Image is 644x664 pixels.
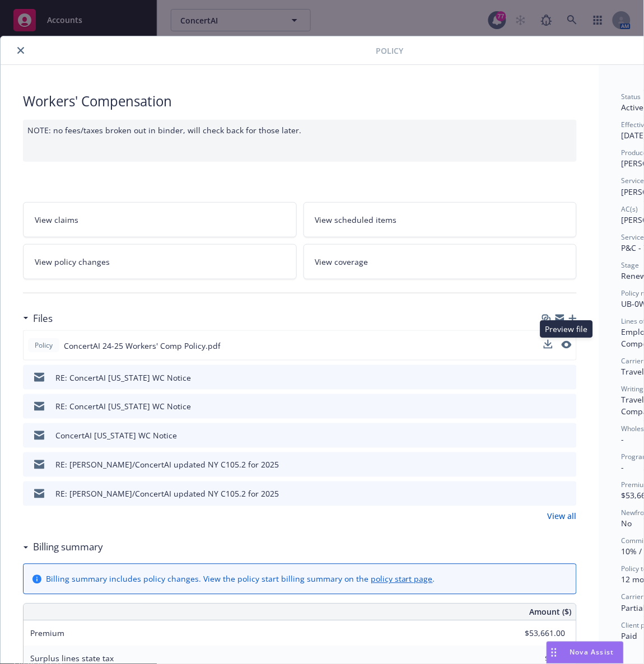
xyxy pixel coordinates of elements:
span: Amount ($) [530,606,572,618]
button: preview file [562,401,572,413]
button: preview file [562,341,572,349]
button: download file [544,401,553,413]
span: Status [622,92,641,101]
div: RE: ConcertAI [US_STATE] WC Notice [55,401,191,413]
span: View coverage [315,256,368,268]
input: 0.00 [500,625,572,642]
button: preview file [562,340,572,352]
span: View scheduled items [315,214,397,226]
button: preview file [562,430,572,442]
button: download file [544,430,553,442]
a: View coverage [304,244,577,279]
span: Paid [622,631,638,642]
span: - [622,462,624,473]
div: RE: ConcertAI [US_STATE] WC Notice [55,372,191,384]
span: Premium [30,628,64,639]
button: preview file [562,459,572,471]
a: View scheduled items [304,202,577,237]
button: preview file [562,372,572,384]
a: View all [548,511,577,522]
span: Stage [622,260,640,270]
div: RE: [PERSON_NAME]/ConcertAI updated NY C105.2 for 2025 [55,488,279,500]
button: Nova Assist [547,642,624,664]
span: Nova Assist [570,648,614,657]
h3: Files [33,311,53,326]
h3: Billing summary [33,540,103,555]
button: download file [544,488,553,500]
span: Surplus lines state tax [30,653,114,664]
button: download file [544,459,553,471]
div: ConcertAI [US_STATE] WC Notice [55,430,177,442]
a: View claims [23,202,297,237]
span: Active [622,102,644,113]
span: AC(s) [622,204,638,214]
a: policy start page [371,574,433,584]
div: Workers' Compensation [23,92,577,111]
div: RE: [PERSON_NAME]/ConcertAI updated NY C105.2 for 2025 [55,459,279,471]
div: Files [23,311,53,326]
div: Billing summary [23,540,103,555]
div: Drag to move [547,642,561,663]
div: Billing summary includes policy changes. View the policy start billing summary on the . [46,573,435,585]
span: ConcertAI 24-25 Workers' Comp Policy.pdf [64,340,221,352]
div: Preview file [540,320,593,338]
div: NOTE: no fees/taxes broken out in binder, will check back for those later. [23,120,577,162]
button: download file [544,340,553,349]
button: download file [544,340,553,352]
span: Policy [32,340,55,350]
button: download file [544,372,553,384]
button: close [14,44,27,57]
span: View claims [35,214,78,226]
span: Policy [376,45,403,57]
button: preview file [562,488,572,500]
span: Carrier [622,356,644,366]
a: View policy changes [23,244,297,279]
span: - [622,434,624,445]
span: View policy changes [35,256,110,268]
span: No [622,518,632,529]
